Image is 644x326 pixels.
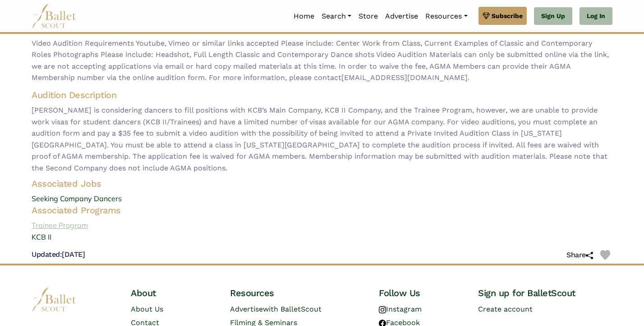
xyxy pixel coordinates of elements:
a: Sign Up [534,7,572,25]
h5: [DATE] [32,250,85,260]
a: Log In [580,7,612,25]
a: Store [355,7,382,26]
img: logo [32,287,77,312]
h4: Sign up for BalletScout [478,287,612,299]
img: gem.svg [483,11,490,21]
span: Subscribe [492,11,523,21]
a: Resources [422,7,471,26]
h4: Associated Jobs [24,178,620,189]
a: Create account [478,305,533,313]
a: Search [318,7,355,26]
h4: Associated Programs [24,204,620,216]
h5: Share [566,250,593,260]
span: Video Audition Requirements Youtube, Vimeo or similar links accepted Please include: Center Work ... [32,38,612,84]
h4: Follow Us [379,287,464,299]
a: Seeking Company Dancers [24,193,620,205]
a: Advertisewith BalletScout [230,305,322,313]
a: Home [290,7,318,26]
a: KCB II [24,232,620,243]
span: Updated: [32,250,62,259]
h4: Audition Description [32,89,612,101]
h4: Resources [230,287,364,299]
h4: About [131,287,216,299]
a: Trainee Program [24,220,620,232]
span: with BalletScout [263,305,322,313]
a: Subscribe [478,7,527,25]
a: Instagram [379,305,422,313]
a: About Us [131,305,163,313]
img: instagram logo [379,306,386,313]
span: [PERSON_NAME] is considering dancers to fill positions with KCB’s Main Company, KCB II Company, a... [32,104,612,174]
a: Advertise [382,7,422,26]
